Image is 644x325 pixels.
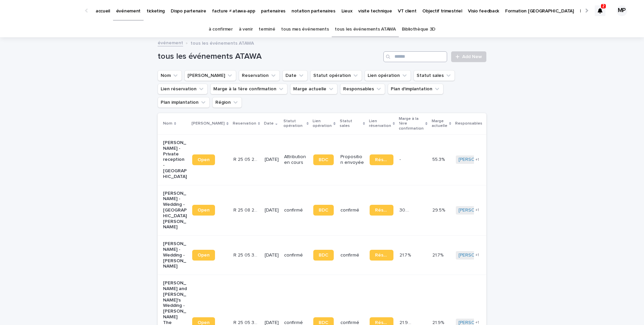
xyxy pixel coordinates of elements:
[265,252,279,258] p: [DATE]
[198,253,210,258] span: Open
[616,5,627,16] div: MP
[432,155,446,162] p: 55.3%
[184,70,236,81] button: Lien Stacker
[602,4,605,8] p: 2
[340,252,364,258] p: confirmé
[475,158,479,162] span: + 1
[432,118,447,130] p: Marge actuelle
[388,84,443,94] button: Plan d'implantation
[212,97,242,108] button: Région
[163,140,187,180] p: [PERSON_NAME] - Private reception - [GEOGRAPHIC_DATA]
[340,118,361,130] p: Statut sales
[319,157,328,162] span: BDC
[369,118,391,130] p: Lien réservation
[462,54,482,59] span: Add New
[233,251,259,258] p: R 25 05 3705
[432,251,445,258] p: 21.7%
[399,115,424,132] p: Marge à la 1ère confirmation
[192,250,215,261] a: Open
[399,206,413,213] p: 30.9 %
[399,251,412,258] p: 21.7 %
[451,51,486,62] a: Add New
[158,134,590,185] tr: [PERSON_NAME] - Private reception - [GEOGRAPHIC_DATA]OpenR 25 05 263R 25 05 263 [DATE]Attribution...
[319,208,328,213] span: BDC
[399,155,402,162] p: -
[163,120,172,127] p: Nom
[340,84,385,94] button: Responsables
[264,120,274,127] p: Date
[158,84,208,94] button: Lien réservation
[192,205,215,216] a: Open
[370,250,393,261] a: Réservation
[375,157,388,162] span: Réservation
[210,84,287,94] button: Marge à la 1ère confirmation
[475,253,479,257] span: + 1
[158,52,381,61] h1: tous les événements ATAWA
[475,321,479,325] span: + 1
[265,207,279,213] p: [DATE]
[459,252,495,258] a: [PERSON_NAME]
[233,120,256,127] p: Reservation
[313,205,334,216] a: BDC
[158,236,590,275] tr: [PERSON_NAME] - Wedding - [PERSON_NAME]OpenR 25 05 3705R 25 05 3705 [DATE]confirméBDCconfirméRése...
[281,21,329,37] a: tous mes événements
[265,157,279,162] p: [DATE]
[375,208,388,213] span: Réservation
[259,21,275,37] a: terminé
[383,51,447,62] input: Search
[370,154,393,165] a: Réservation
[239,21,253,37] a: à venir
[595,5,605,16] div: 2
[375,253,388,258] span: Réservation
[475,208,479,212] span: + 1
[319,320,328,325] span: BDC
[432,206,446,213] p: 29.5%
[284,252,308,258] p: confirmé
[198,157,210,162] span: Open
[192,154,215,165] a: Open
[284,154,308,166] p: Attribution en cours
[486,118,514,130] p: Plan d'implantation
[192,120,225,127] p: [PERSON_NAME]
[313,250,334,261] a: BDC
[313,118,332,130] p: Lien opération
[233,206,259,213] p: R 25 08 241
[402,21,435,37] a: Bibliothèque 3D
[283,118,305,130] p: Statut opération
[239,70,280,81] button: Reservation
[13,4,78,17] img: Ls34BcGeRexTGTNfXpUC
[158,185,590,236] tr: [PERSON_NAME] - Wedding - [GEOGRAPHIC_DATA][PERSON_NAME]OpenR 25 08 241R 25 08 241 [DATE]confirmé...
[290,84,337,94] button: Marge actuelle
[158,70,182,81] button: Nom
[414,70,455,81] button: Statut sales
[158,97,210,108] button: Plan implantation
[459,157,495,162] a: [PERSON_NAME]
[233,155,259,162] p: R 25 05 263
[365,70,411,81] button: Lien opération
[319,253,328,258] span: BDC
[375,320,388,325] span: Réservation
[163,241,187,269] p: [PERSON_NAME] - Wedding - [PERSON_NAME]
[459,207,495,213] a: [PERSON_NAME]
[163,191,187,230] p: [PERSON_NAME] - Wedding - [GEOGRAPHIC_DATA][PERSON_NAME]
[284,207,308,213] p: confirmé
[158,39,183,46] a: événement
[198,320,210,325] span: Open
[209,21,233,37] a: à confirmer
[313,154,334,165] a: BDC
[340,207,364,213] p: confirmé
[335,21,395,37] a: tous les événements ATAWA
[198,208,210,213] span: Open
[455,120,482,127] p: Responsables
[310,70,362,81] button: Statut opération
[340,154,364,166] p: Proposition envoyée
[370,205,393,216] a: Réservation
[191,39,254,46] p: tous les événements ATAWA
[282,70,308,81] button: Date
